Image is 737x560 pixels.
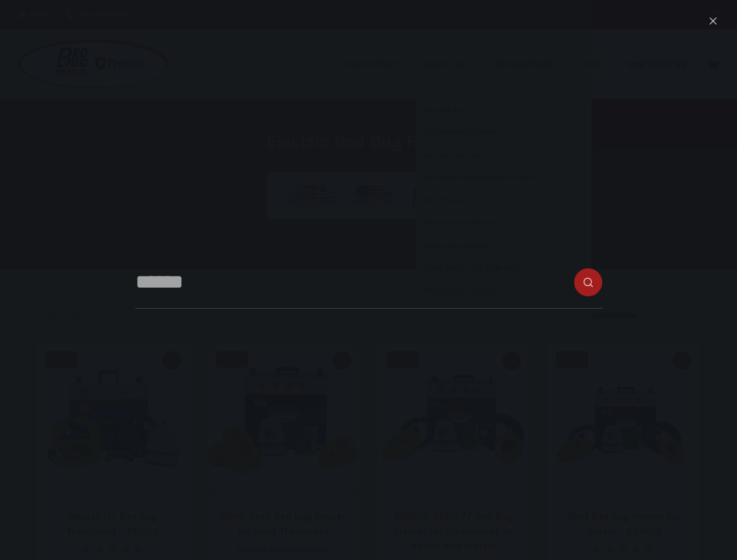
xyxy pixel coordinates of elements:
a: Why We Use Heat [416,145,591,167]
a: Best Bed Bug Heater for Hotels - BBHD12 [547,342,700,495]
a: Major Brand Affiliations [416,212,591,235]
a: Industries [338,29,416,99]
span: SALE [556,351,588,367]
a: About Us [416,29,485,99]
a: Commitment to Green [416,122,591,144]
a: Why Choose Us? [416,190,591,212]
a: Electric Bed Bug Heaters [238,546,329,554]
h1: Electric Bed Bug Heaters [150,128,588,155]
div: Rated 5.00 out of 5 [592,545,655,554]
a: Best Bed Bug Heater for Hotels – BBHD12 [568,510,680,537]
a: Shop [571,29,620,99]
a: Heater for Bed Bug Treatment – BBHD8 [67,510,160,537]
span: SALE [216,351,248,367]
a: Come See Us at a Trade Show [416,258,591,280]
a: Information [486,29,571,99]
a: BBHD12-265/277 Bed Bug Heater for treatments in hotels and motels [378,342,530,495]
a: BBHD Pro7 Bed Bug Heater for Heat Treatment [207,342,360,495]
a: Partner Associations [416,235,591,257]
a: Our Reviews [620,29,694,99]
button: Open LiveChat chat widget [9,5,44,40]
img: Prevsol/Bed Bug Heat Doctor [18,38,170,90]
a: BBHD Pro7 Bed Bug Heater for Heat Treatment [220,510,347,537]
div: Rated 4.67 out of 5 [82,545,144,554]
a: BBHD12-265/277 Bed Bug Heater for treatments in hotels and motels [393,510,514,552]
a: Government Credentials [416,280,591,302]
nav: Primary [338,29,694,99]
span: SALE [386,351,418,367]
button: Quick view toggle [162,351,181,370]
button: Quick view toggle [333,351,351,370]
select: Shop order [582,304,700,328]
button: Quick view toggle [502,351,521,370]
a: How Does the Heat Process Work? [416,167,591,189]
a: Heater for Bed Bug Treatment - BBHD8 [37,342,190,495]
p: Showing all 10 results [37,310,120,321]
a: Who We Are [416,99,591,121]
button: Search [711,10,719,19]
button: Quick view toggle [673,351,691,370]
span: SALE [46,351,78,367]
